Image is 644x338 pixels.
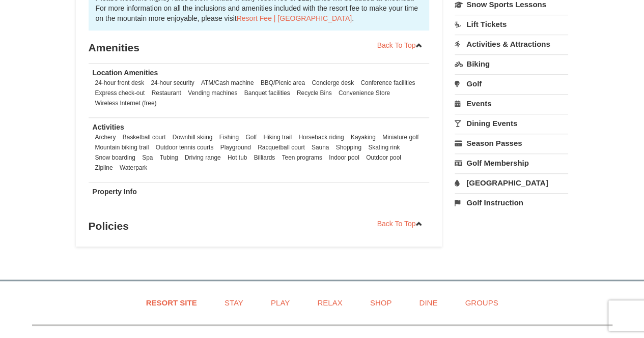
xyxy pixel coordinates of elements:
[218,142,254,152] li: Playground
[258,78,307,88] li: BBQ/Picnic area
[296,132,346,142] li: Horseback riding
[326,152,362,163] li: Indoor pool
[120,132,169,142] li: Basketball court
[304,291,355,314] a: Relax
[333,142,364,152] li: Shopping
[455,35,568,53] a: Activities & Attractions
[182,152,223,163] li: Driving range
[358,78,417,88] li: Conference facilities
[255,142,307,152] li: Racquetball court
[261,132,294,142] li: Hiking trail
[93,123,124,131] strong: Activities
[89,216,430,236] h3: Policies
[380,132,421,142] li: Miniature golf
[455,134,568,152] a: Season Passes
[217,132,241,142] li: Fishing
[371,38,430,53] a: Back To Top
[455,74,568,93] a: Golf
[455,114,568,133] a: Dining Events
[366,142,402,152] li: Skating rink
[93,163,116,173] li: Zipline
[455,173,568,192] a: [GEOGRAPHIC_DATA]
[93,78,147,88] li: 24-hour front desk
[93,132,119,142] li: Archery
[93,152,138,163] li: Snow boarding
[406,291,450,314] a: Dine
[455,54,568,73] a: Biking
[185,88,240,98] li: Vending machines
[89,38,430,58] h3: Amenities
[149,88,184,98] li: Restaurant
[170,132,215,142] li: Downhill skiing
[309,78,356,88] li: Concierge desk
[133,291,210,314] a: Resort Site
[357,291,405,314] a: Shop
[93,188,137,196] strong: Property Info
[258,291,302,314] a: Play
[309,142,331,152] li: Sauna
[93,98,159,108] li: Wireless Internet (free)
[294,88,334,98] li: Recycle Bins
[242,88,293,98] li: Banquet facilities
[148,78,197,88] li: 24-hour security
[157,152,181,163] li: Tubing
[225,152,249,163] li: Hot tub
[455,193,568,212] a: Golf Instruction
[93,142,152,152] li: Mountain biking trail
[279,152,325,163] li: Teen programs
[93,88,148,98] li: Express check-out
[371,216,430,231] a: Back To Top
[363,152,404,163] li: Outdoor pool
[117,163,150,173] li: Waterpark
[455,15,568,34] a: Lift Tickets
[139,152,155,163] li: Spa
[199,78,257,88] li: ATM/Cash machine
[455,94,568,113] a: Events
[452,291,511,314] a: Groups
[336,88,393,98] li: Convenience Store
[237,14,352,22] a: Resort Fee | [GEOGRAPHIC_DATA]
[243,132,259,142] li: Golf
[251,152,278,163] li: Billiards
[212,291,256,314] a: Stay
[348,132,378,142] li: Kayaking
[153,142,216,152] li: Outdoor tennis courts
[93,69,158,77] strong: Location Amenities
[455,153,568,172] a: Golf Membership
